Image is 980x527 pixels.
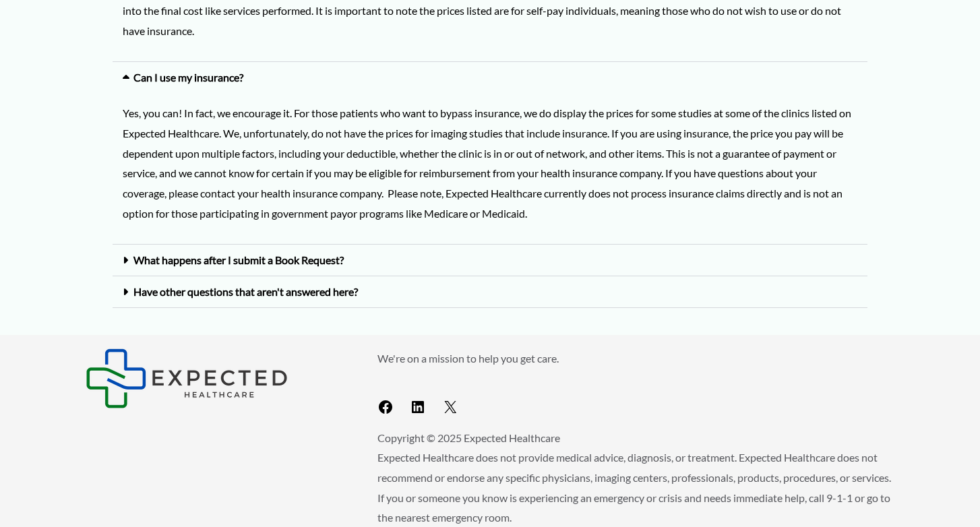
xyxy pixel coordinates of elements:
[133,71,243,84] a: Can I use my insurance?
[86,348,344,408] aside: Footer Widget 1
[377,348,894,369] p: We're on a mission to help you get care.
[86,348,288,408] img: Expected Healthcare Logo - side, dark font, small
[123,103,857,223] p: Yes, you can! In fact, we encourage it. For those patients who want to bypass insurance, we do di...
[113,245,867,276] div: What happens after I submit a Book Request?
[377,451,891,524] span: Expected Healthcare does not provide medical advice, diagnosis, or treatment. Expected Healthcare...
[377,348,894,421] aside: Footer Widget 2
[377,431,560,444] span: Copyright © 2025 Expected Healthcare
[113,93,867,245] div: Can I use my insurance?
[133,253,344,266] a: What happens after I submit a Book Request?
[113,276,867,308] div: Have other questions that aren't answered here?
[133,285,358,298] a: Have other questions that aren't answered here?
[113,62,867,93] div: Can I use my insurance?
